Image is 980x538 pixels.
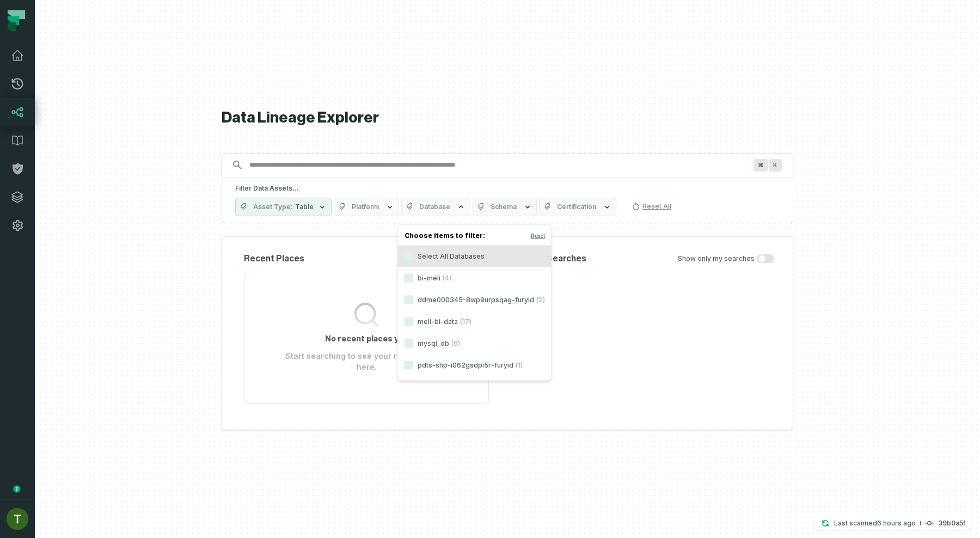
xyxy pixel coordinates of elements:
[12,484,22,494] div: Tooltip anchor
[405,252,413,261] button: Select All Databases
[405,361,413,370] button: pdts-shp-i062gsdpi5r-furyid(1)
[222,108,793,127] h1: Data Lineage Explorer
[443,274,451,283] span: (4)
[834,518,916,529] p: Last scanned
[938,520,965,527] h4: 39b0a5f
[398,333,552,354] label: mysql_db
[398,229,552,246] h4: Choose items to filter:
[451,339,460,348] span: (6)
[814,517,972,530] button: Last scanned[DATE] 3:52:39 PM39b0a5f
[398,246,552,267] label: Select All Databases
[877,519,916,527] relative-time: Oct 15, 2025, 3:52 PM GMT+3
[405,274,413,283] button: bi-meli(4)
[516,361,523,370] span: (1)
[398,311,552,333] label: meli-bi-data
[405,317,413,326] button: meli-bi-data(17)
[405,339,413,348] button: mysql_db(6)
[398,289,552,311] label: ddme000345-8wp9urpsqag-furyid
[769,159,782,172] span: Press ⌘ + K to focus the search bar
[398,267,552,289] label: bi-meli
[531,231,545,240] button: Reset
[398,354,552,376] label: pdts-shp-i062gsdpi5r-furyid
[7,508,28,530] img: avatar of Tomer Galun
[536,296,545,304] span: (2)
[460,317,471,326] span: (17)
[754,159,768,172] span: Press ⌘ + K to focus the search bar
[405,296,413,304] button: ddme000345-8wp9urpsqag-furyid(2)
